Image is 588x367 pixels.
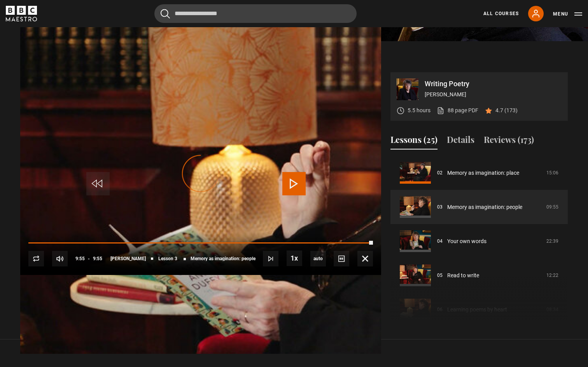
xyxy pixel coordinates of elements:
[161,9,170,19] button: Submit the search query
[447,203,522,211] a: Memory as imagination: people
[287,250,302,266] button: Playback Rate
[437,106,478,115] a: 88 page PDF
[154,4,357,23] input: Search
[447,237,486,245] a: Your own words
[310,251,326,266] div: Current quality: 360p
[28,251,44,266] button: Replay
[553,10,582,18] button: Toggle navigation
[425,80,562,87] p: Writing Poetry
[52,251,68,266] button: Mute
[310,251,326,266] span: auto
[447,169,519,177] a: Memory as imagination: place
[357,251,373,266] button: Fullscreen
[88,256,90,261] span: -
[495,106,518,115] p: 4.7 (173)
[20,72,381,275] video-js: Video Player
[390,133,437,150] button: Lessons (25)
[263,251,278,266] button: Next Lesson
[447,271,479,280] a: Read to write
[28,242,373,244] div: Progress Bar
[158,256,177,261] span: Lesson 3
[484,133,534,150] button: Reviews (173)
[93,252,102,266] span: 9:55
[483,10,519,17] a: All Courses
[425,90,562,99] p: [PERSON_NAME]
[110,256,146,261] span: [PERSON_NAME]
[75,252,85,266] span: 9:55
[6,6,37,21] svg: BBC Maestro
[191,256,255,261] span: Memory as imagination: people
[447,133,474,150] button: Details
[408,106,430,115] p: 5.5 hours
[334,251,349,266] button: Captions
